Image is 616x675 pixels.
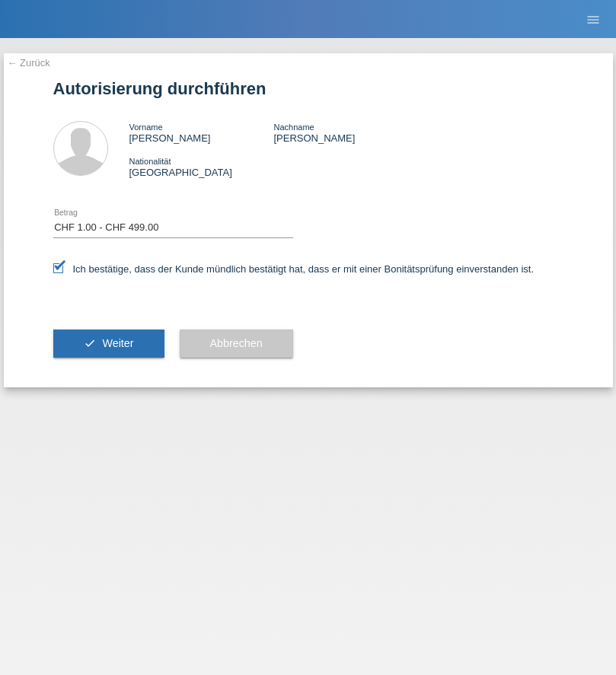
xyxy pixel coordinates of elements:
button: Abbrechen [180,330,293,358]
span: Abbrechen [210,337,263,349]
span: Nachname [273,123,314,132]
span: Nationalität [129,157,171,166]
span: Vorname [129,123,163,132]
i: check [84,337,96,349]
div: [PERSON_NAME] [129,121,274,144]
h1: Autorisierung durchführen [53,79,563,98]
label: Ich bestätige, dass der Kunde mündlich bestätigt hat, dass er mit einer Bonitätsprüfung einversta... [53,263,535,275]
a: menu [578,14,608,24]
div: [GEOGRAPHIC_DATA] [129,155,274,178]
i: menu [586,12,601,27]
a: ← Zurück [8,57,50,68]
span: Weiter [102,337,133,349]
div: [PERSON_NAME] [273,121,418,144]
button: check Weiter [53,330,164,358]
